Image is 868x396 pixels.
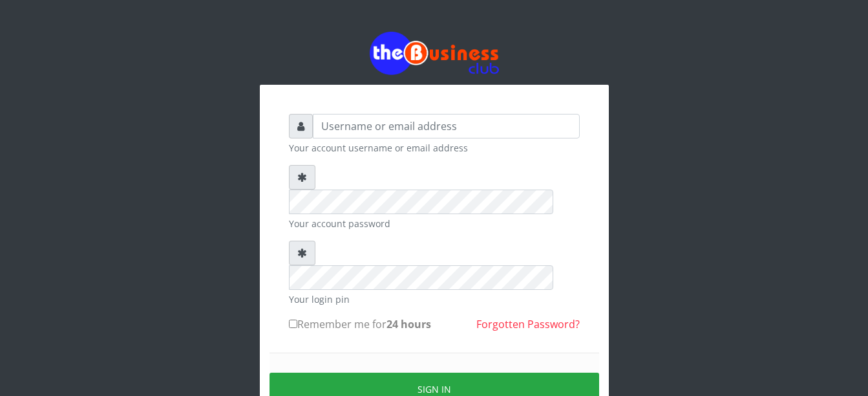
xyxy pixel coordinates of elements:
[386,317,431,331] b: 24 hours
[289,292,580,306] small: Your login pin
[476,317,580,331] a: Forgotten Password?
[289,217,580,230] small: Your account password
[289,320,297,328] input: Remember me for24 hours
[313,114,580,138] input: Username or email address
[289,141,580,155] small: Your account username or email address
[289,316,431,332] label: Remember me for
